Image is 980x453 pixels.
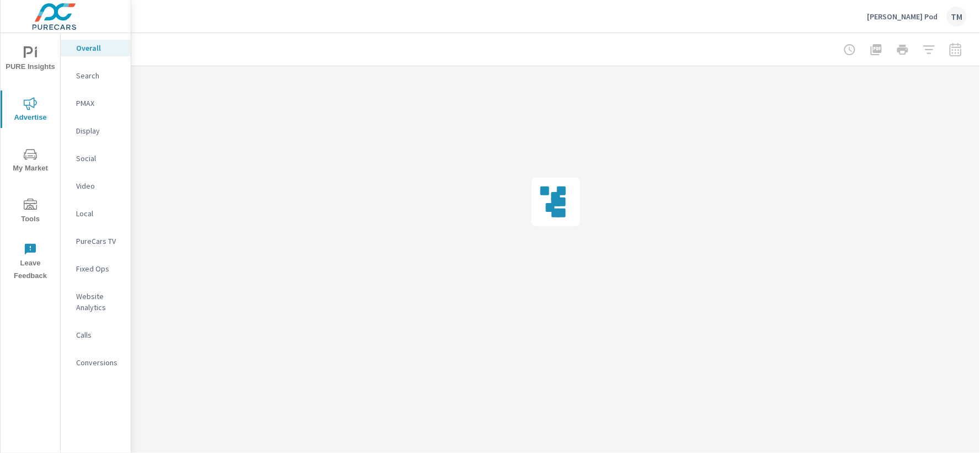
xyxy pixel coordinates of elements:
p: Calls [76,329,122,340]
p: Fixed Ops [76,263,122,274]
div: TM [947,7,967,26]
div: PMAX [61,95,131,111]
div: Search [61,67,131,84]
span: Tools [4,199,57,226]
p: Display [76,125,122,136]
span: Leave Feedback [4,243,57,283]
p: Local [76,208,122,219]
div: Video [61,178,131,194]
div: nav menu [1,33,60,287]
p: Overall [76,42,122,54]
span: My Market [4,148,57,175]
div: Overall [61,40,131,56]
div: Display [61,122,131,139]
div: Calls [61,327,131,343]
div: Conversions [61,354,131,371]
div: PureCars TV [61,233,131,249]
p: PureCars TV [76,236,122,247]
div: Social [61,150,131,167]
p: Website Analytics [76,291,122,313]
p: Social [76,153,122,164]
div: Local [61,205,131,222]
p: PMAX [76,98,122,109]
p: Search [76,70,122,81]
div: Fixed Ops [61,260,131,277]
span: PURE Insights [4,46,57,73]
p: Video [76,180,122,191]
p: Conversions [76,357,122,368]
div: Website Analytics [61,288,131,316]
span: Advertise [4,97,57,124]
p: [PERSON_NAME] Pod [867,12,938,22]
